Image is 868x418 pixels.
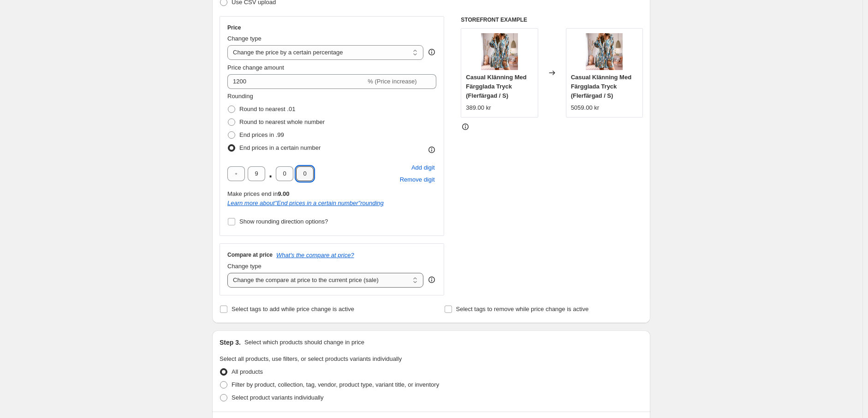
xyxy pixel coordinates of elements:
[227,24,241,31] h3: Price
[227,200,384,206] a: Learn more about"End prices in a certain number"rounding
[586,33,623,70] img: 20220926160105_720x_544eb7d4-9c08-404e-b304-9f01a7bd2fd0_80x.jpg
[410,162,436,174] button: Add placeholder
[239,218,328,225] span: Show rounding direction options?
[232,306,354,312] span: Select tags to add while price change is active
[232,394,323,401] span: Select product variants individually
[276,252,354,259] button: What's the compare at price?
[227,190,289,197] span: Make prices end in
[368,78,416,85] span: % (Price increase)
[227,166,245,181] input: ﹡
[227,74,366,89] input: -15
[456,306,589,312] span: Select tags to remove while price change is active
[227,251,273,259] h3: Compare at price
[296,166,314,181] input: ﹡
[239,118,325,125] span: Round to nearest whole number
[239,131,284,138] span: End prices in .99
[427,47,436,57] div: help
[268,166,273,181] span: .
[220,338,241,347] h2: Step 3.
[571,103,599,112] div: 5059.00 kr
[227,35,262,42] span: Change type
[239,106,295,112] span: Round to nearest .01
[239,144,321,151] span: End prices in a certain number
[227,263,262,270] span: Change type
[227,93,253,100] span: Rounding
[411,163,435,172] span: Add digit
[232,381,439,388] span: Filter by product, collection, tag, vendor, product type, variant title, or inventory
[232,368,263,375] span: All products
[481,33,518,70] img: 20220926160105_720x_544eb7d4-9c08-404e-b304-9f01a7bd2fd0_80x.jpg
[227,200,384,206] i: Learn more about " End prices in a certain number " rounding
[571,74,631,99] span: Casual Klänning Med Färgglada Tryck (Flerfärgad / S)
[276,166,293,181] input: ﹡
[398,174,436,186] button: Remove placeholder
[248,166,265,181] input: ﹡
[427,275,436,284] div: help
[227,64,284,71] span: Price change amount
[400,175,435,184] span: Remove digit
[278,190,289,197] b: 9.00
[461,16,643,24] h6: STOREFRONT EXAMPLE
[244,338,364,347] p: Select which products should change in price
[220,355,402,362] span: Select all products, use filters, or select products variants individually
[466,103,491,112] div: 389.00 kr
[466,74,526,99] span: Casual Klänning Med Färgglada Tryck (Flerfärgad / S)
